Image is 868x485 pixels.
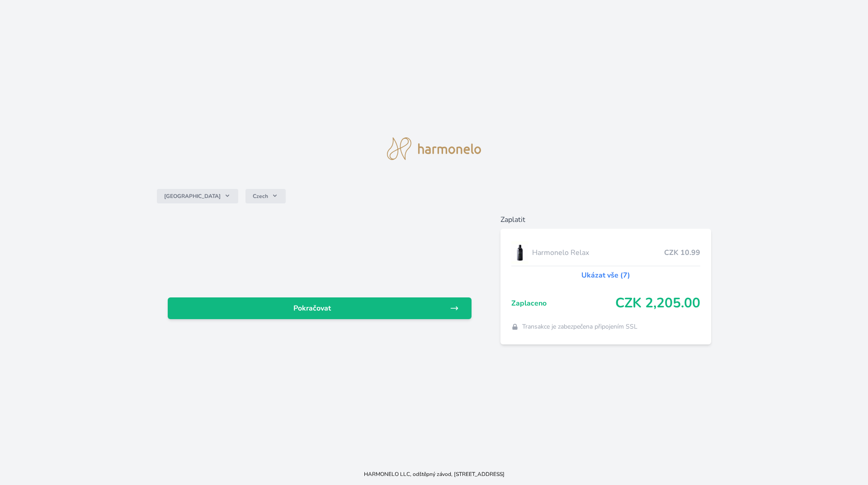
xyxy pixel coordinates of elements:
span: [GEOGRAPHIC_DATA] [164,193,221,200]
span: CZK 10.99 [664,247,700,258]
span: Pokračovat [175,303,450,314]
button: Czech [245,189,286,203]
span: Transakce je zabezpečena připojením SSL [522,322,637,331]
img: CLEAN_RELAX_se_stinem_x-lo.jpg [511,241,528,264]
span: Zaplaceno [511,298,616,309]
a: Ukázat vše (7) [581,270,630,281]
h6: Zaplatit [500,214,712,225]
img: logo.svg [387,137,481,160]
span: Czech [253,193,268,200]
span: CZK 2,205.00 [615,295,700,311]
button: [GEOGRAPHIC_DATA] [157,189,238,203]
span: Harmonelo Relax [532,247,665,258]
a: Pokračovat [168,297,472,319]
